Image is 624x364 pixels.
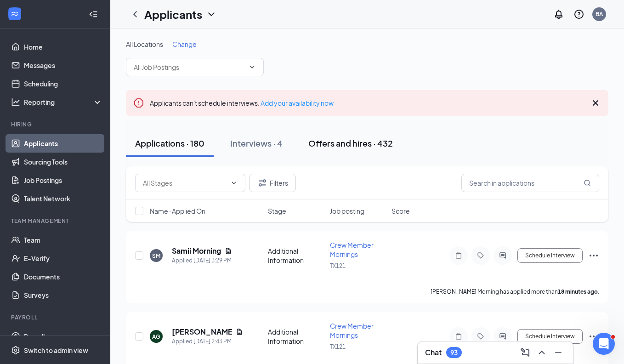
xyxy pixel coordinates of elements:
button: Schedule Interview [517,248,583,263]
h1: Applicants [144,6,202,22]
svg: ChevronDown [230,179,238,187]
button: Filter Filters [249,174,296,192]
svg: MagnifyingGlass [584,179,591,187]
span: Crew Member Mornings [330,322,374,339]
span: Stage [268,206,286,216]
svg: ChevronDown [206,9,217,20]
button: Minimize [551,345,566,360]
div: SM [152,252,160,260]
a: E-Verify [24,249,102,267]
svg: WorkstreamLogo [10,9,19,18]
svg: ComposeMessage [520,347,531,358]
svg: Tag [475,333,486,340]
div: BA [596,10,603,18]
span: Applicants can't schedule interviews. [150,99,334,107]
div: Additional Information [268,246,324,265]
button: ChevronUp [534,345,549,360]
div: Applications · 180 [135,137,204,149]
svg: Error [133,97,144,108]
svg: Document [225,247,232,255]
div: Offers and hires · 432 [308,137,393,149]
svg: ActiveChat [497,333,508,340]
a: Job Postings [24,171,102,189]
svg: Ellipses [588,331,599,342]
a: Messages [24,56,102,74]
a: Payroll [24,327,102,346]
p: [PERSON_NAME] Morning has applied more than . [431,288,599,296]
svg: Collapse [89,10,98,19]
div: Payroll [11,313,101,321]
svg: QuestionInfo [573,9,584,20]
span: Job posting [330,206,364,216]
svg: Note [453,333,464,340]
svg: Cross [590,97,601,108]
input: All Stages [143,178,227,188]
b: 18 minutes ago [558,288,598,295]
input: Search in applications [461,174,599,192]
a: Sourcing Tools [24,153,102,171]
a: Surveys [24,286,102,304]
svg: Settings [11,346,20,355]
svg: ChevronUp [536,347,547,358]
div: Team Management [11,217,101,225]
iframe: Intercom live chat [593,333,615,355]
h3: Chat [425,347,442,358]
button: ComposeMessage [518,345,533,360]
svg: ActiveChat [497,252,508,259]
svg: Notifications [553,9,564,20]
input: All Job Postings [134,62,245,72]
svg: Minimize [553,347,564,358]
svg: Tag [475,252,486,259]
svg: ChevronLeft [130,9,141,20]
span: TX121 [330,262,346,269]
h5: Samii Morning [172,246,221,256]
div: Switch to admin view [24,346,88,355]
div: AG [152,333,160,341]
a: Applicants [24,134,102,153]
div: Hiring [11,120,101,128]
a: Scheduling [24,74,102,93]
span: All Locations [126,40,163,48]
svg: Ellipses [588,250,599,261]
a: Talent Network [24,189,102,208]
span: Crew Member Mornings [330,241,374,258]
a: Add your availability now [261,99,334,107]
div: Interviews · 4 [230,137,283,149]
div: Applied [DATE] 2:43 PM [172,337,243,346]
svg: Note [453,252,464,259]
svg: ChevronDown [249,63,256,71]
div: Reporting [24,97,103,107]
button: Schedule Interview [517,329,583,344]
span: Change [172,40,197,48]
svg: Document [236,328,243,336]
span: Name · Applied On [150,206,205,216]
a: Documents [24,267,102,286]
div: 93 [450,349,458,357]
a: Home [24,38,102,56]
span: TX121 [330,343,346,350]
div: Additional Information [268,327,324,346]
span: Score [391,206,410,216]
svg: Filter [257,177,268,188]
div: Applied [DATE] 3:29 PM [172,256,232,265]
svg: Analysis [11,97,20,107]
h5: [PERSON_NAME] [172,327,232,337]
a: Team [24,231,102,249]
